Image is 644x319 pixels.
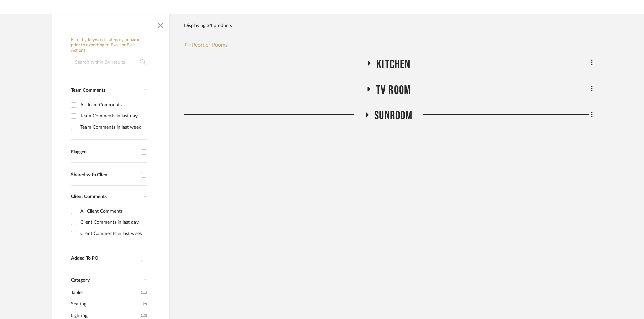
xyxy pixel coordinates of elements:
span: Category [71,277,90,283]
div: Displaying 34 products [184,19,232,32]
div: Client Comments in last day [80,217,145,228]
span: Reorder Rooms [192,41,228,49]
div: Team Comments in last day [80,111,145,122]
div: Team Comments in last week [80,122,145,133]
span: Team Comments [71,88,105,93]
div: Client Comments in last week [80,228,145,239]
input: Search within 34 results [71,56,150,69]
div: All Client Comments [80,206,145,217]
span: Tables [71,287,139,298]
div: All Team Comments [80,100,145,110]
span: TV ROOM [376,83,411,98]
span: Seating [71,298,141,310]
span: Kitchen [376,57,410,72]
div: Shared with Client [71,172,138,178]
button: Close [154,17,167,31]
div: Flagged [71,149,138,155]
span: SUNROOM [374,109,412,123]
span: (11) [141,287,147,298]
span: (9) [143,299,147,310]
h6: Filter by keyword, category or name prior to exporting to Excel or Bulk Actions [71,37,150,53]
div: Added To PO [71,256,138,261]
button: Reorder Rooms [184,41,228,49]
span: Client Comments [71,194,107,199]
